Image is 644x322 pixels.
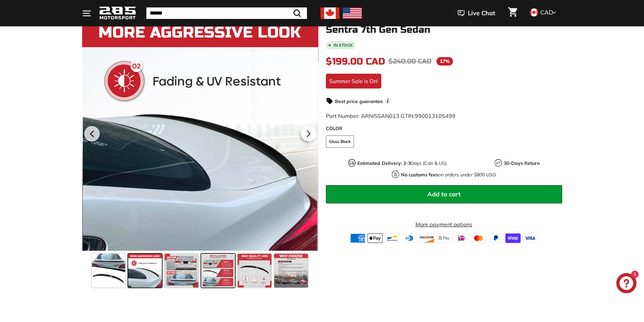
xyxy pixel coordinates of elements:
span: 990013105499 [415,113,455,119]
button: Live Chat [449,5,504,22]
img: ideal [454,233,469,243]
p: Days (Can & US) [357,160,447,167]
a: More payment options [326,220,562,228]
span: i [385,98,391,104]
span: $240.00 CAD [388,57,431,66]
label: COLOR [326,125,562,132]
p: on orders under $800 USD [401,171,496,178]
b: In stock [333,43,353,47]
span: Part Number: ARNISSAN013 GTIN: [326,113,455,119]
img: google_pay [436,233,452,243]
inbox-online-store-chat: Shopify online store chat [614,273,639,295]
img: american_express [350,233,365,243]
img: Logo_285_Motorsport_areodynamics_components [99,5,136,21]
img: master [471,233,486,243]
img: visa [523,233,538,243]
span: $199.00 CAD [326,56,385,67]
strong: Estimated Delivery: 2-3 [357,160,411,166]
img: apple_pay [367,233,383,243]
div: Summer Sale is On! [326,74,381,89]
img: discover [419,233,434,243]
input: Search [146,7,307,19]
img: shopify_pay [505,233,521,243]
span: Add to cart [427,190,461,198]
strong: 30-Days Return [504,160,540,166]
span: Live Chat [468,9,495,18]
img: diners_club [402,233,417,243]
strong: Best price guarantee [335,98,383,104]
strong: No customs fees [401,172,438,178]
span: 17% [436,57,453,66]
img: bancontact [385,233,400,243]
span: CAD [540,8,553,16]
button: Add to cart [326,185,562,203]
h1: OEM Style Trunk Spoiler - [DATE]-[DATE] Nissan Sentra 7th Gen Sedan [326,14,562,35]
img: paypal [488,233,503,243]
a: Cart [504,2,521,25]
